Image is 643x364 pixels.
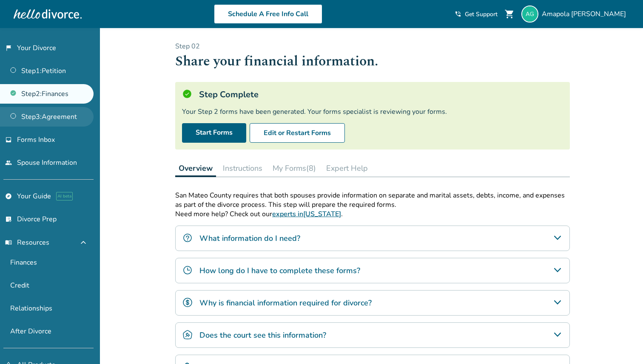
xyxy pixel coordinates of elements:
[182,107,563,116] div: Your Step 2 forms have been generated. Your forms specialist is reviewing your forms.
[5,238,49,247] span: Resources
[175,258,570,283] div: How long do I have to complete these forms?
[56,192,73,200] span: AI beta
[182,265,193,275] img: How long do I have to complete these forms?
[182,123,246,143] a: Start Forms
[455,11,461,17] span: phone_in_talk
[199,233,300,244] h4: What information do I need?
[521,6,538,23] img: amapola.agg@gmail.com
[5,193,12,200] span: explore
[219,160,266,177] button: Instructions
[455,10,498,18] a: phone_in_talkGet Support
[175,51,570,72] h1: Share your financial information.
[269,160,319,177] button: My Forms(8)
[175,209,570,219] p: Need more help? Check out our .
[199,89,259,100] h5: Step Complete
[199,330,326,341] h4: Does the court see this information?
[272,209,341,219] a: experts in[US_STATE]
[175,42,570,51] p: Step 0 2
[600,323,643,364] iframe: Chat Widget
[5,159,12,166] span: people
[214,4,322,24] a: Schedule A Free Info Call
[323,160,371,177] button: Expert Help
[504,9,515,19] span: shopping_cart
[5,45,12,51] span: flag_2
[175,191,570,209] p: San Mateo County requires that both spouses provide information on separate and marital assets, d...
[199,297,372,308] h4: Why is financial information required for divorce?
[17,135,55,144] span: Forms Inbox
[182,330,193,340] img: Does the court see this information?
[5,239,12,246] span: menu_book
[175,226,570,251] div: What information do I need?
[5,136,12,143] span: inbox
[78,237,88,248] span: expand_less
[175,160,216,177] button: Overview
[182,297,193,308] img: Why is financial information required for divorce?
[199,265,360,276] h4: How long do I have to complete these forms?
[542,9,629,19] span: Amapola [PERSON_NAME]
[175,290,570,316] div: Why is financial information required for divorce?
[465,10,498,18] span: Get Support
[5,216,12,223] span: list_alt_check
[182,233,193,243] img: What information do I need?
[175,322,570,348] div: Does the court see this information?
[250,123,345,143] button: Edit or Restart Forms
